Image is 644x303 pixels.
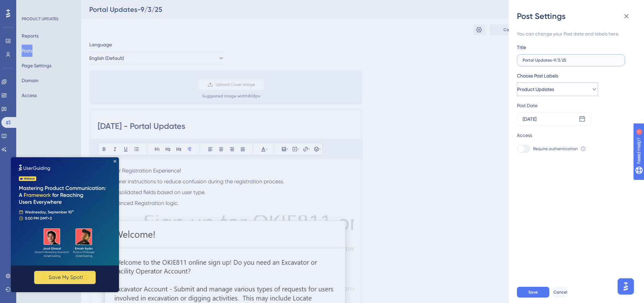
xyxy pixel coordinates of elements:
div: 1 [47,3,49,9]
input: Type the value [523,58,619,63]
span: Cancel [553,289,567,295]
span: Choose Post Labels [517,72,558,80]
div: Title [517,43,526,51]
div: Post Settings [517,11,636,22]
div: Post Date [517,101,627,110]
div: You can change your Post date and labels here. [517,30,630,38]
span: Require authentication [533,146,578,151]
iframe: UserGuiding AI Assistant Launcher [616,276,636,297]
span: Product Updates [517,85,554,93]
div: Access [517,131,532,139]
button: Save [517,287,549,298]
button: Product Updates [517,83,598,96]
div: Close Preview [103,3,105,5]
span: Need Help? [16,2,42,10]
button: Cancel [553,287,567,298]
button: ✨ Save My Spot!✨ [23,114,85,127]
span: Save [528,289,538,295]
div: [DATE] [523,115,536,123]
